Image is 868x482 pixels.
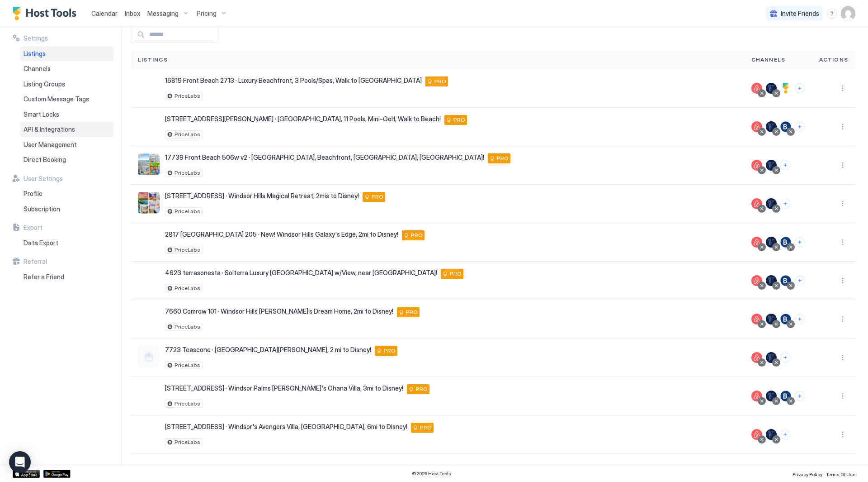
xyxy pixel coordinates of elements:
[165,76,422,85] span: 16819 Front Beach 2713 · Luxury Beachfront, 3 Pools/Spas, Walk to [GEOGRAPHIC_DATA]
[837,391,848,401] div: menu
[146,27,218,43] input: Input Field
[795,276,805,286] button: Connect channels
[24,95,89,103] span: Custom Message Tags
[20,235,114,251] a: Data Export
[793,472,822,477] span: Privacy Policy
[125,10,140,17] span: Inbox
[165,423,407,431] span: [STREET_ADDRESS] · Windsor's Avengers Villa, [GEOGRAPHIC_DATA], 6mi to Disney!
[165,307,393,315] span: 7660 Comrow 101 · Windsor Hills [PERSON_NAME]’s Dream Home, 2mi to Disney!
[841,6,855,21] div: User profile
[837,429,848,440] div: menu
[24,50,46,58] span: Listings
[372,193,383,201] span: PRO
[795,83,805,93] button: Connect channels
[13,470,40,478] a: App Store
[165,192,359,200] span: [STREET_ADDRESS] · Windsor Hills Magical Retreat, 2mis to Disney!
[837,83,848,94] button: More options
[165,384,403,392] span: [STREET_ADDRESS] · Windsor Palms [PERSON_NAME]'s Ohana Villa, 3mi to Disney!
[837,275,848,286] div: menu
[795,391,805,401] button: Connect channels
[138,307,160,329] div: listing image
[416,385,428,393] span: PRO
[795,314,805,324] button: Connect channels
[13,7,80,20] a: Host Tools Logo
[781,10,819,18] span: Invite Friends
[24,80,65,88] span: Listing Groups
[24,156,66,164] span: Direct Booking
[165,230,398,239] span: 2817 [GEOGRAPHIC_DATA] 205 · New! Windsor Hills Galaxy's Edge, 2mi to Disney!
[20,186,114,201] a: Profile
[837,198,848,209] div: menu
[412,471,451,477] span: © 2025 Host Tools
[780,353,790,363] button: Connect channels
[24,205,60,213] span: Subscription
[165,115,441,123] span: [STREET_ADDRESS][PERSON_NAME] · [GEOGRAPHIC_DATA], 11 Pools, Mini-Golf, Walk to Beach!
[411,231,423,239] span: PRO
[837,352,848,363] button: More options
[165,269,437,277] span: 4623 terrasonesta · Solterra Luxury [GEOGRAPHIC_DATA] w/View, near [GEOGRAPHIC_DATA]!
[138,269,160,291] div: listing image
[826,472,855,477] span: Terms Of Use
[165,153,484,162] span: 17739 Front Beach 506w v2 · [GEOGRAPHIC_DATA], Beachfront, [GEOGRAPHIC_DATA], [GEOGRAPHIC_DATA]!
[43,470,71,478] a: Google Play Store
[91,9,118,18] a: Calendar
[20,201,114,217] a: Subscription
[837,237,848,248] button: More options
[24,110,59,119] span: Smart Locks
[450,270,462,278] span: PRO
[795,237,805,247] button: Connect channels
[497,154,509,162] span: PRO
[795,122,805,132] button: Connect channels
[837,160,848,171] div: menu
[138,423,160,444] div: listing image
[826,469,855,478] a: Terms Of Use
[793,469,822,478] a: Privacy Policy
[165,346,371,354] span: 7723 Teascone · [GEOGRAPHIC_DATA][PERSON_NAME], 2 mi to Disney!
[780,199,790,209] button: Connect channels
[837,429,848,440] button: More options
[197,10,217,18] span: Pricing
[837,314,848,325] div: menu
[837,160,848,171] button: More options
[91,10,118,17] span: Calendar
[24,34,48,43] span: Settings
[24,239,58,247] span: Data Export
[453,116,465,124] span: PRO
[434,77,446,86] span: PRO
[138,192,160,214] div: listing image
[24,141,77,149] span: User Management
[837,121,848,132] div: menu
[138,153,160,175] div: listing image
[20,137,114,153] a: User Management
[20,152,114,167] a: Direct Booking
[406,308,418,316] span: PRO
[24,273,64,281] span: Refer a Friend
[20,91,114,107] a: Custom Message Tags
[420,424,432,432] span: PRO
[20,269,114,285] a: Refer a Friend
[138,230,160,252] div: listing image
[837,198,848,209] button: More options
[384,347,396,355] span: PRO
[837,314,848,325] button: More options
[20,61,114,76] a: Channels
[9,451,31,473] div: Open Intercom Messenger
[837,121,848,132] button: More options
[837,275,848,286] button: More options
[20,46,114,62] a: Listings
[780,160,790,170] button: Connect channels
[780,430,790,439] button: Connect channels
[138,56,168,64] span: Listings
[24,175,63,183] span: User Settings
[125,9,140,18] a: Inbox
[837,83,848,94] div: menu
[20,107,114,122] a: Smart Locks
[819,56,848,64] span: Actions
[751,56,786,64] span: Channels
[24,258,47,266] span: Referral
[138,115,160,137] div: listing image
[837,237,848,248] div: menu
